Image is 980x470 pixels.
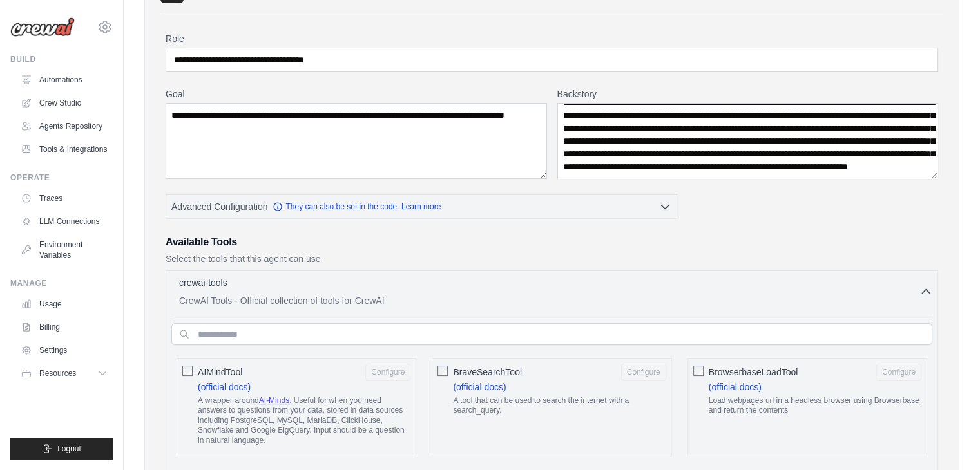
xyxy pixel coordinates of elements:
a: Environment Variables [15,234,113,265]
p: A tool that can be used to search the internet with a search_query. [453,396,666,416]
a: (official docs) [198,382,251,392]
p: Select the tools that this agent can use. [166,252,938,265]
a: (official docs) [453,382,506,392]
a: Automations [15,70,113,90]
button: BraveSearchTool (official docs) A tool that can be used to search the internet with a search_query. [621,364,666,381]
img: Logo [10,17,75,37]
p: Load webpages url in a headless browser using Browserbase and return the contents [709,396,921,416]
a: Traces [15,188,113,209]
button: Logout [10,438,113,460]
a: LLM Connections [15,211,113,232]
label: Backstory [557,88,939,100]
button: AIMindTool (official docs) A wrapper aroundAI-Minds. Useful for when you need answers to question... [365,364,410,381]
span: Resources [39,368,76,379]
a: AI-Minds [259,396,289,405]
a: They can also be set in the code. Learn more [273,202,441,212]
div: Manage [10,278,113,288]
a: Billing [15,317,113,337]
a: Crew Studio [15,93,113,113]
a: Usage [15,294,113,314]
p: crewai-tools [179,276,227,289]
a: Settings [15,340,113,361]
p: CrewAI Tools - Official collection of tools for CrewAI [179,294,919,307]
span: Advanced Configuration [171,200,267,213]
a: Agents Repository [15,116,113,136]
a: (official docs) [709,382,762,392]
button: Resources [15,363,113,384]
h3: Available Tools [166,234,938,250]
span: AIMindTool [198,366,242,379]
button: Advanced Configuration They can also be set in the code. Learn more [166,195,677,218]
div: Build [10,54,113,64]
span: BrowserbaseLoadTool [709,366,798,379]
div: Operate [10,173,113,183]
a: Tools & Integrations [15,139,113,160]
p: A wrapper around . Useful for when you need answers to questions from your data, stored in data s... [198,396,410,446]
button: BrowserbaseLoadTool (official docs) Load webpages url in a headless browser using Browserbase and... [876,364,921,381]
span: Logout [57,444,81,454]
button: crewai-tools CrewAI Tools - Official collection of tools for CrewAI [171,276,932,307]
label: Goal [166,88,547,100]
span: BraveSearchTool [453,366,522,379]
label: Role [166,32,938,45]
